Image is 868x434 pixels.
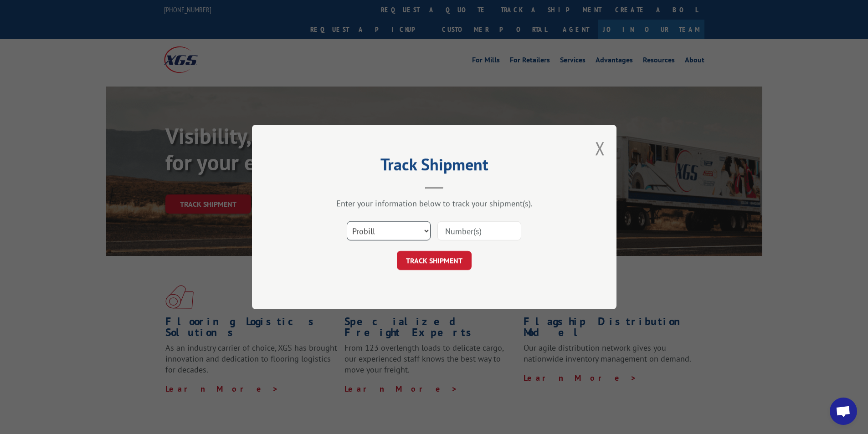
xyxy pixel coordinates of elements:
[397,251,472,270] button: TRACK SHIPMENT
[298,158,571,175] h2: Track Shipment
[830,398,857,425] div: Open chat
[437,221,521,240] input: Number(s)
[298,198,571,209] div: Enter your information below to track your shipment(s).
[595,136,605,160] button: Close modal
